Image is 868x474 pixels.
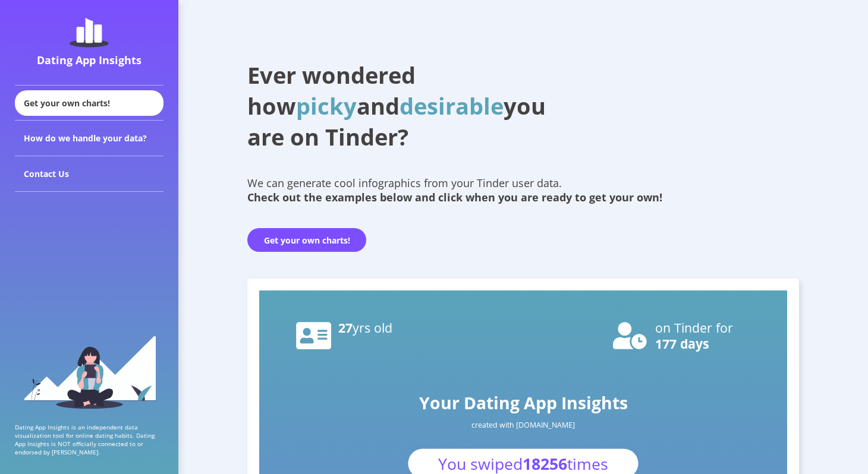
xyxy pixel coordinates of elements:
[15,90,163,116] div: Get your own charts!
[655,319,733,336] text: on Tinder for
[247,176,799,204] div: We can generate cool infographics from your Tinder user data.
[15,156,163,192] div: Contact Us
[471,420,575,430] text: created with [DOMAIN_NAME]
[338,319,392,336] text: 27
[655,335,709,352] text: 177 days
[419,391,628,414] text: Your Dating App Insights
[15,423,163,456] p: Dating App Insights is an independent data visualization tool for online dating habits. Dating Ap...
[18,53,161,67] div: Dating App Insights
[70,18,109,48] img: dating-app-insights-logo.5abe6921.svg
[296,90,357,121] span: picky
[247,228,366,252] button: Get your own charts!
[15,121,163,156] div: How do we handle your data?
[400,90,504,121] span: desirable
[353,319,392,336] tspan: yrs old
[247,190,662,204] b: Check out the examples below and click when you are ready to get your own!
[23,334,156,409] img: sidebar_girl.91b9467e.svg
[247,59,574,152] h1: Ever wondered how and you are on Tinder?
